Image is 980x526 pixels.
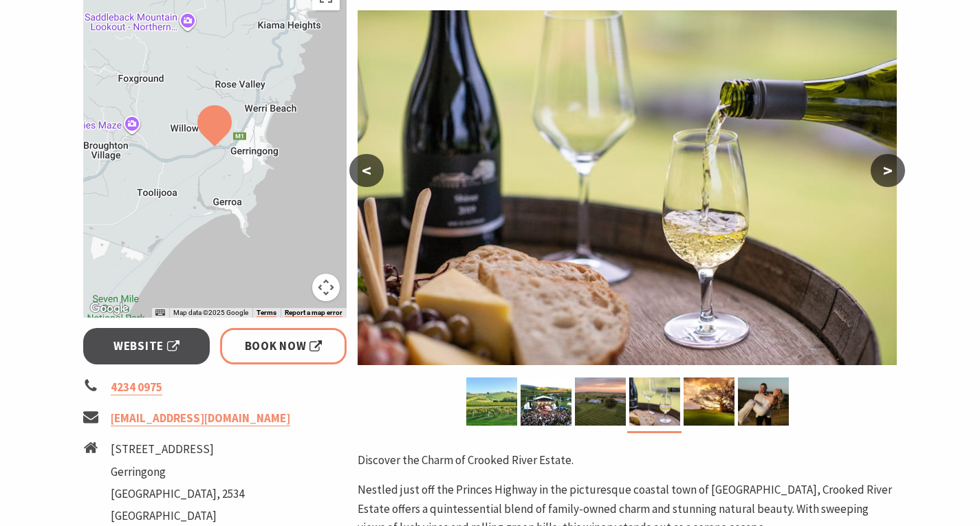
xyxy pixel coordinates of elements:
[358,10,897,365] img: Wines ready for tasting at the Crooked River Wines winery in Gerringong
[466,377,517,426] img: Vineyard View
[113,337,179,355] span: Website
[111,507,244,525] li: [GEOGRAPHIC_DATA]
[155,308,165,318] button: Keyboard shortcuts
[111,485,244,503] li: [GEOGRAPHIC_DATA], 2534
[220,328,347,364] a: Book Now
[285,309,342,317] a: Report a map error
[111,440,244,459] li: [STREET_ADDRESS]
[111,410,290,426] a: [EMAIL_ADDRESS][DOMAIN_NAME]
[257,309,276,317] a: Terms (opens in new tab)
[111,380,162,395] a: 4234 0975
[738,377,789,426] img: Crooked River Weddings
[83,328,210,364] a: Website
[871,154,905,187] button: >
[575,377,626,426] img: Aerial view of Crooked River Wines, Gerringong
[111,463,244,481] li: Gerringong
[349,154,384,187] button: <
[87,300,132,318] a: Open this area in Google Maps (opens a new window)
[173,309,248,316] span: Map data ©2025 Google
[684,377,734,426] img: Crooked River Estate
[521,377,571,426] img: The Rubens
[629,377,680,426] img: Wines ready for tasting at the Crooked River Wines winery in Gerringong
[245,337,323,355] span: Book Now
[358,451,897,470] p: Discover the Charm of Crooked River Estate.
[87,300,132,318] img: Google
[312,274,340,301] button: Map camera controls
